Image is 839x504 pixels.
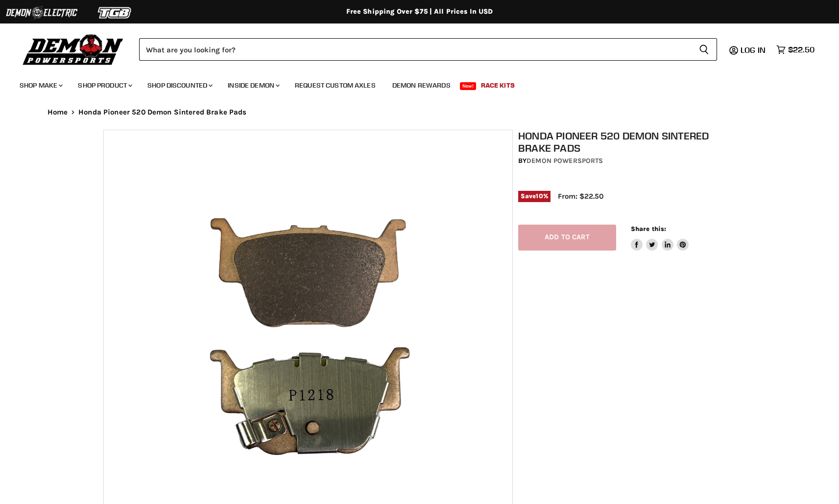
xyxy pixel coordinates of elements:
[518,130,742,154] h1: Honda Pioneer 520 Demon Sintered Brake Pads
[691,38,717,61] button: Search
[536,192,543,200] span: 10
[631,225,689,251] aside: Share this:
[20,32,127,67] img: Demon Powersports
[140,75,218,95] a: Shop Discounted
[518,156,742,166] div: by
[139,38,691,61] input: Search
[771,43,819,57] a: $22.50
[28,7,812,16] div: Free Shipping Over $75 | All Prices In USD
[220,75,286,95] a: Inside Demon
[28,108,812,116] nav: Breadcrumbs
[385,75,458,95] a: Demon Rewards
[48,108,68,116] a: Home
[5,3,78,22] img: Demon Electric Logo 2
[558,192,603,201] span: From: $22.50
[460,82,477,90] span: New!
[527,157,603,165] a: Demon Powersports
[288,75,383,95] a: Request Custom Axles
[474,75,522,95] a: Race Kits
[736,46,771,54] a: Log in
[788,45,815,54] span: $22.50
[78,108,246,116] span: Honda Pioneer 520 Demon Sintered Brake Pads
[518,191,551,202] span: Save %
[12,75,69,95] a: Shop Make
[139,38,717,61] form: Product
[71,75,138,95] a: Shop Product
[741,45,766,55] span: Log in
[78,3,152,22] img: TGB Logo 2
[12,71,812,95] ul: Main menu
[631,225,666,232] span: Share this:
